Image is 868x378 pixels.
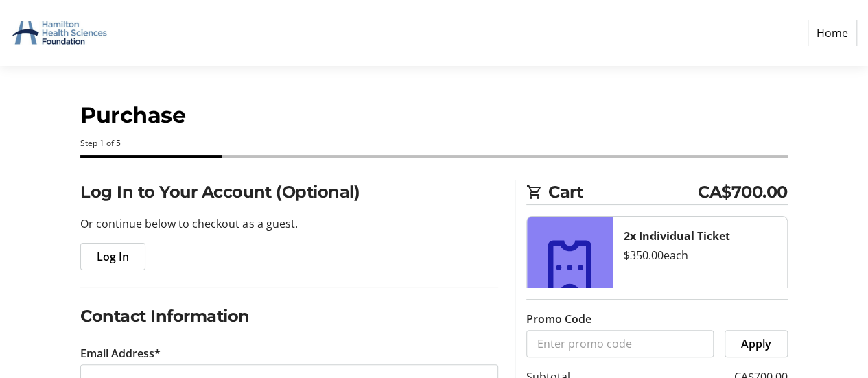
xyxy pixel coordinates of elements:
img: Hamilton Health Sciences Foundation's Logo [11,5,108,60]
h2: Contact Information [80,304,498,329]
button: Log In [80,243,145,270]
span: Log In [97,248,129,265]
strong: 2x Individual Ticket [624,228,730,244]
span: Cart [548,180,698,204]
p: Or continue below to checkout as a guest. [80,215,498,232]
button: Apply [725,330,788,357]
span: Apply [741,335,771,352]
div: $350.00 each [624,247,776,263]
label: Promo Code [526,311,591,327]
label: Email Address* [80,345,161,362]
h1: Purchase [80,99,787,132]
span: CA$700.00 [698,180,788,204]
input: Enter promo code [526,330,714,357]
a: Home [808,20,857,46]
div: Step 1 of 5 [80,137,787,150]
h2: Log In to Your Account (Optional) [80,180,498,204]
